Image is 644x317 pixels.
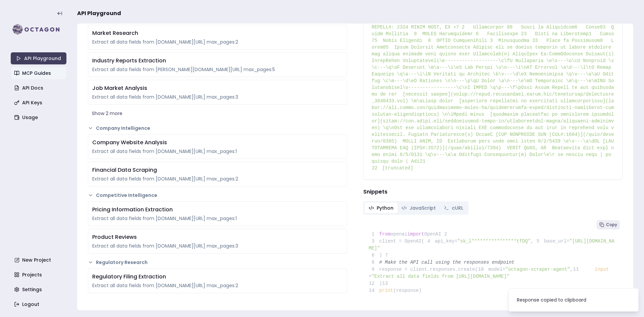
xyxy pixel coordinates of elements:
[92,39,343,45] div: Extract all data fields from [DOMAIN_NAME][URL] max_pages:2
[573,266,584,273] span: 11
[11,52,66,64] a: API Playground
[382,280,393,287] span: 13
[488,267,505,272] span: model=
[531,239,533,244] span: ,
[379,231,391,237] span: from
[410,205,436,211] span: JavaScript
[533,238,544,245] span: 5
[369,274,371,279] span: =
[92,84,343,92] div: Job Market Analysis
[441,231,452,238] span: 2
[424,231,441,237] span: OpenAI
[92,233,343,241] div: Product Reviews
[88,125,347,131] button: Company Intelligence
[377,205,393,211] span: Python
[379,260,515,265] span: # Make the API call using the responses endpoint
[372,165,382,171] span: 22
[595,267,609,272] span: input
[92,215,343,222] div: Extract all data fields from [DOMAIN_NAME][URL] max_pages:1
[597,220,620,229] button: Copy
[452,205,463,211] span: cURL
[369,238,379,245] span: 3
[369,253,382,258] span: )
[11,23,66,36] img: logo-rect-yK7x_WSZ.svg
[408,231,424,237] span: import
[11,97,67,109] a: API Keys
[435,239,457,244] span: api_key=
[382,252,393,259] span: 7
[379,288,393,293] span: print
[369,287,379,294] span: 14
[393,288,422,293] span: (response)
[11,82,67,94] a: API Docs
[88,259,347,266] button: Regulatory Research
[363,188,623,196] h4: Snippets
[77,9,121,17] span: API Playground
[570,267,573,272] span: ,
[390,231,407,237] span: openai
[92,243,343,249] div: Extract all data fields from [DOMAIN_NAME][URL] max_pages:3
[92,148,343,155] div: Extract all data fields from [DOMAIN_NAME][URL] max_pages:1
[11,283,67,296] a: Settings
[369,239,424,244] span: client = OpenAI(
[369,280,379,287] span: 12
[371,274,509,279] span: "Extract all data fields from [URL][DOMAIN_NAME]"
[478,266,489,273] span: 10
[92,175,343,182] div: Extract all data fields from [DOMAIN_NAME][URL] max_pages:2
[505,267,570,272] span: "octagon-scraper-agent"
[92,66,343,73] div: Extract all data fields from [PERSON_NAME][DOMAIN_NAME][URL] max_pages:5
[92,139,343,147] div: Company Website Analysis
[92,57,343,65] div: Industry Reports Extraction
[424,238,435,245] span: 4
[369,281,382,286] span: )
[88,107,347,119] button: Show 2 more
[517,297,586,303] div: Response copied to clipboard
[92,273,343,281] div: Regulatory Filing Extraction
[11,67,67,79] a: MCP Guides
[369,266,379,273] span: 9
[369,231,379,238] span: 1
[369,252,379,259] span: 6
[420,158,430,165] span: 21
[92,29,343,37] div: Market Research
[11,269,67,281] a: Projects
[88,192,347,199] button: Competitive Intelligence
[369,267,478,272] span: response = client.responses.create(
[92,166,343,174] div: Financial Data Scraping
[92,94,343,100] div: Extract all data fields from [DOMAIN_NAME][URL] max_pages:3
[606,222,617,227] span: Copy
[544,239,570,244] span: base_url=
[11,298,67,310] a: Logout
[372,165,413,171] span: [truncated]
[369,259,379,266] span: 8
[92,282,343,289] div: Extract all data fields from [DOMAIN_NAME][URL] max_pages:2
[92,206,343,214] div: Pricing Information Extraction
[11,111,67,123] a: Usage
[11,254,67,266] a: New Project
